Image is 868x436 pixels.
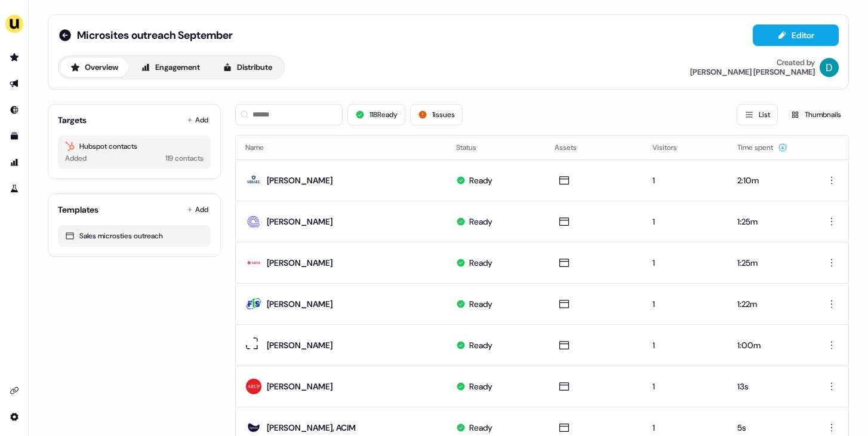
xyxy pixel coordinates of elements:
div: 1:00m [737,339,799,351]
div: 1 [652,174,718,186]
div: 119 contacts [165,152,204,164]
a: Go to prospects [5,48,24,67]
div: 2:10m [737,174,799,186]
button: Add [184,112,211,128]
a: Editor [753,30,839,43]
button: Editor [753,24,839,46]
div: 1 [652,298,718,310]
div: Sales microsties outreach [65,230,204,242]
button: 118Ready [347,104,405,125]
div: 1 [652,422,718,434]
a: Go to attribution [5,153,24,172]
div: Ready [469,380,493,392]
div: Added [65,152,87,164]
div: [PERSON_NAME] [267,174,333,186]
a: Go to Inbound [5,100,24,119]
div: Ready [469,339,493,351]
div: [PERSON_NAME] [PERSON_NAME] [690,67,815,77]
div: Ready [469,422,493,434]
a: Go to integrations [5,381,24,400]
div: 5s [737,422,799,434]
a: Go to outbound experience [5,74,24,93]
button: Thumbnails [783,104,849,125]
div: 1 [652,216,718,228]
div: 1:25m [737,216,799,228]
div: Created by [777,58,815,67]
div: [PERSON_NAME] [267,257,333,269]
button: Status [456,137,491,158]
div: 1:22m [737,298,799,310]
div: Ready [469,257,493,269]
div: [PERSON_NAME] [267,298,333,310]
span: Microsites outreach September [77,28,233,42]
button: Engagement [131,58,210,77]
div: Ready [469,216,493,228]
div: 1:25m [737,257,799,269]
button: Distribute [213,58,282,77]
div: Ready [469,174,493,186]
div: [PERSON_NAME], ACIM [267,422,356,434]
button: Add [184,201,211,218]
div: [PERSON_NAME] [267,216,333,228]
button: List [737,104,778,125]
button: Overview [60,58,128,77]
div: 1 [652,339,718,351]
div: [PERSON_NAME] [267,380,333,392]
a: Go to integrations [5,407,24,426]
div: 1 [652,257,718,269]
button: Visitors [652,137,691,158]
button: 1issues [410,104,463,125]
button: Name [245,137,278,158]
div: Templates [58,204,99,216]
div: 1 [652,380,718,392]
div: Ready [469,298,493,310]
div: [PERSON_NAME] [267,339,333,351]
th: Assets [545,136,644,159]
button: Time spent [737,137,787,158]
div: 13s [737,380,799,392]
a: Go to templates [5,127,24,146]
div: Targets [58,114,87,126]
img: David [820,58,839,77]
a: Go to experiments [5,179,24,198]
div: Hubspot contacts [65,140,204,152]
